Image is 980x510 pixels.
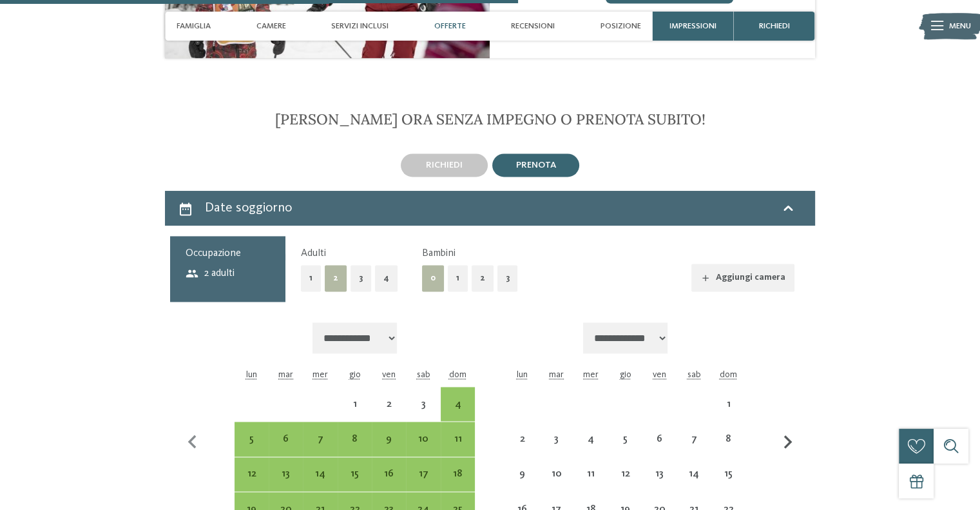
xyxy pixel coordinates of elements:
div: 16 [373,469,405,500]
span: Servizi inclusi [331,21,389,31]
div: arrivo/check-in non effettuabile [406,387,440,421]
div: arrivo/check-in non effettuabile [505,457,539,491]
div: arrivo/check-in possibile [338,457,372,491]
div: Tue Jan 13 2026 [269,457,303,491]
button: 1 [301,265,321,291]
button: 1 [448,265,468,291]
div: arrivo/check-in non effettuabile [338,387,372,421]
div: 7 [304,434,336,466]
div: arrivo/check-in non effettuabile [711,387,745,421]
div: arrivo/check-in non effettuabile [372,387,406,421]
div: 5 [236,434,267,466]
div: Wed Jan 14 2026 [303,457,337,491]
button: Aggiungi camera [691,264,794,292]
div: Tue Jan 06 2026 [269,422,303,456]
abbr: venerdì [653,370,666,379]
div: 7 [678,434,709,466]
abbr: mercoledì [312,370,328,379]
h2: Date soggiorno [205,201,292,215]
div: arrivo/check-in possibile [441,387,475,421]
button: 2 [472,265,494,291]
span: Recensioni [511,21,555,31]
div: 11 [442,434,474,466]
span: Bambini [422,248,456,259]
div: 13 [270,469,302,500]
abbr: mercoledì [583,370,599,379]
span: prenota [516,161,556,170]
button: 2 [325,265,347,291]
span: Camere [256,21,286,31]
div: 18 [442,469,474,500]
div: arrivo/check-in non effettuabile [573,422,608,456]
div: arrivo/check-in non effettuabile [539,422,573,456]
div: arrivo/check-in non effettuabile [505,422,539,456]
div: Sun Jan 04 2026 [441,387,475,421]
button: 0 [422,265,444,291]
div: arrivo/check-in possibile [235,457,269,491]
div: Sat Jan 03 2026 [406,387,440,421]
div: Thu Feb 05 2026 [608,422,642,456]
div: 3 [541,434,572,466]
div: 2 [373,399,405,431]
span: Offerte [434,21,466,31]
div: Thu Jan 08 2026 [338,422,372,456]
div: Thu Jan 01 2026 [338,387,372,421]
div: Mon Feb 09 2026 [505,457,539,491]
div: Thu Jan 15 2026 [338,457,372,491]
div: arrivo/check-in possibile [372,422,406,456]
div: Sun Jan 11 2026 [441,422,475,456]
div: 10 [407,434,439,466]
div: arrivo/check-in possibile [372,457,406,491]
div: Sat Jan 17 2026 [406,457,440,491]
div: Fri Jan 09 2026 [372,422,406,456]
div: Sun Feb 08 2026 [711,422,745,456]
div: 6 [270,434,302,466]
div: arrivo/check-in non effettuabile [677,457,711,491]
div: arrivo/check-in non effettuabile [608,422,642,456]
div: arrivo/check-in non effettuabile [642,457,677,491]
div: 9 [373,434,405,466]
div: 8 [713,434,744,466]
div: 8 [339,434,370,466]
div: arrivo/check-in possibile [406,457,440,491]
button: 4 [375,265,398,291]
div: arrivo/check-in possibile [303,457,337,491]
div: Fri Jan 16 2026 [372,457,406,491]
div: 9 [506,469,538,500]
abbr: venerdì [382,370,396,379]
span: richiedi [759,21,790,31]
div: Wed Feb 11 2026 [573,457,608,491]
div: Mon Jan 05 2026 [235,422,269,456]
div: arrivo/check-in possibile [269,422,303,456]
button: 3 [351,265,371,291]
div: arrivo/check-in possibile [235,422,269,456]
abbr: martedì [278,370,293,379]
div: Fri Feb 06 2026 [642,422,677,456]
div: 11 [575,469,606,500]
abbr: domenica [449,370,466,379]
span: 2 adulti [186,266,235,280]
div: 13 [644,469,675,500]
button: 3 [497,265,518,291]
div: 12 [610,469,641,500]
abbr: domenica [720,370,737,379]
div: arrivo/check-in non effettuabile [573,457,608,491]
div: arrivo/check-in non effettuabile [608,457,642,491]
div: Tue Feb 10 2026 [539,457,573,491]
div: arrivo/check-in non effettuabile [642,422,677,456]
div: 12 [236,469,267,500]
div: 14 [304,469,336,500]
div: arrivo/check-in possibile [338,422,372,456]
div: arrivo/check-in possibile [269,457,303,491]
div: Mon Feb 02 2026 [505,422,539,456]
div: Fri Feb 13 2026 [642,457,677,491]
div: arrivo/check-in possibile [303,422,337,456]
div: Sun Feb 15 2026 [711,457,745,491]
div: 3 [407,399,439,431]
div: Thu Feb 12 2026 [608,457,642,491]
div: 1 [713,399,744,431]
div: Sat Feb 14 2026 [677,457,711,491]
div: 17 [407,469,439,500]
abbr: giovedì [619,370,631,379]
div: arrivo/check-in non effettuabile [677,422,711,456]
